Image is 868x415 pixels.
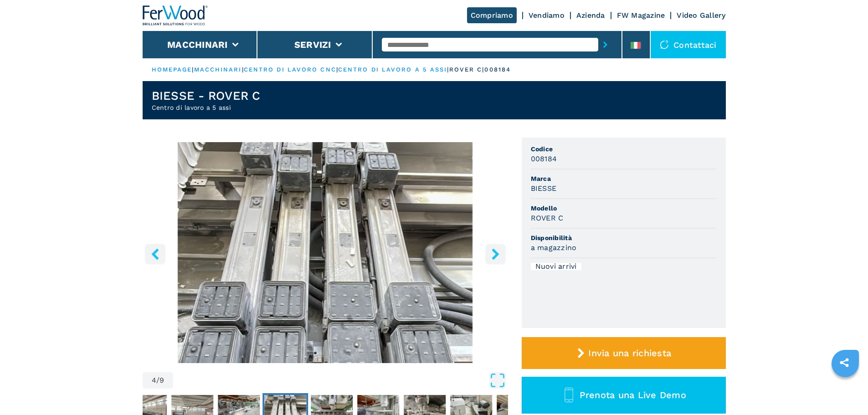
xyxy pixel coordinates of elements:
[531,154,557,164] h3: 008184
[152,66,192,73] a: HOMEPAGE
[531,233,717,242] span: Disponibilità
[484,66,511,74] p: 008184
[531,183,557,194] h3: BIESSE
[447,66,449,73] span: |
[143,142,508,363] img: Centro di lavoro a 5 assi BIESSE ROVER C
[531,242,577,253] h3: a magazzino
[244,66,336,73] a: centro di lavoro cnc
[598,34,612,55] button: submit-button
[152,88,261,103] h1: BIESSE - ROVER C
[159,377,164,384] span: 9
[833,351,856,374] a: sharethis
[294,39,331,50] button: Servizi
[677,11,725,20] a: Video Gallery
[580,389,686,400] span: Prenota una Live Demo
[531,263,581,270] div: Nuovi arrivi
[449,66,485,74] p: rover c |
[485,244,506,264] button: right-button
[156,377,159,384] span: /
[192,66,194,73] span: |
[167,39,228,50] button: Macchinari
[531,144,717,154] span: Codice
[152,103,261,112] h2: Centro di lavoro a 5 assi
[522,337,726,369] button: Invia una richiesta
[531,204,717,213] span: Modello
[617,11,665,20] a: FW Magazine
[336,66,338,73] span: |
[175,372,505,389] button: Open Fullscreen
[143,5,208,26] img: Ferwood
[588,348,671,359] span: Invia una richiesta
[467,7,517,23] a: Compriamo
[152,377,156,384] span: 4
[338,66,447,73] a: centro di lavoro a 5 assi
[143,142,508,363] div: Go to Slide 4
[194,66,242,73] a: macchinari
[529,11,565,20] a: Vendiamo
[242,66,244,73] span: |
[145,244,165,264] button: left-button
[829,374,861,408] iframe: Chat
[576,11,605,20] a: Azienda
[531,174,717,183] span: Marca
[531,213,564,223] h3: ROVER C
[660,40,669,49] img: Contattaci
[522,377,726,414] button: Prenota una Live Demo
[651,31,726,58] div: Contattaci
